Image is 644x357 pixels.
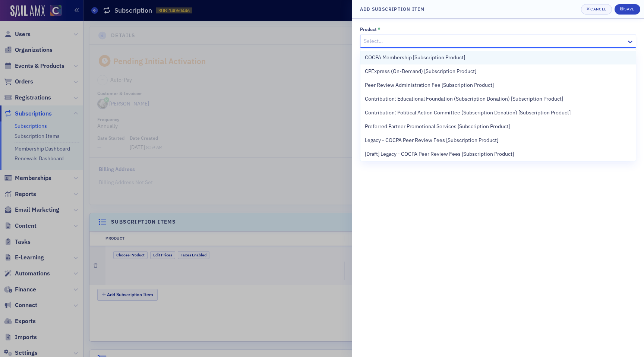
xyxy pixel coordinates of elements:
[615,4,640,15] button: Save
[365,95,563,103] span: Contribution: Educational Foundation (Subscription Donation) [Subscription Product]
[378,26,381,32] abbr: This field is required
[590,7,606,11] div: Cancel
[365,123,510,130] span: Preferred Partner Promotional Services [Subscription Product]
[624,7,634,11] div: Save
[365,54,465,61] span: COCPA Membership [Subscription Product]
[365,67,476,75] span: CPExpress (On-Demand) [Subscription Product]
[365,136,498,144] span: Legacy - COCPA Peer Review Fees [Subscription Product]
[360,6,425,12] h4: Add Subscription Item
[365,109,571,117] span: Contribution: Political Action Committee (Subscription Donation) [Subscription Product]
[365,81,494,89] span: Peer Review Administration Fee [Subscription Product]
[581,4,612,15] button: Cancel
[360,26,377,32] div: Product
[365,150,514,158] span: [Draft] Legacy - COCPA Peer Review Fees [Subscription Product]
